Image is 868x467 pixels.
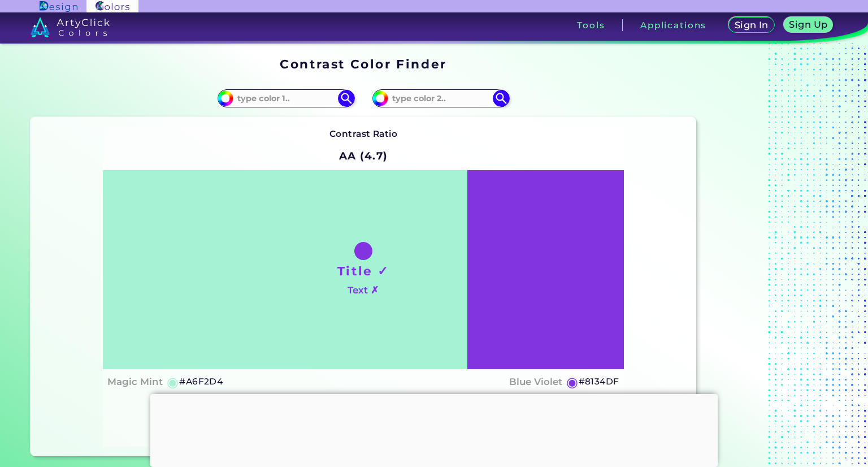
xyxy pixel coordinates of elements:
a: Sign Up [786,18,831,32]
h5: Sign In [736,21,767,29]
h3: Tools [577,21,605,29]
img: ArtyClick Design logo [40,1,77,12]
h1: Title ✓ [337,262,389,279]
img: icon search [493,90,510,107]
h4: Text ✗ [348,282,379,299]
input: type color 1.. [233,90,338,106]
h5: #A6F2D4 [179,374,223,389]
h2: AA (4.7) [334,144,393,168]
iframe: Advertisement [701,53,842,461]
a: Sign In [731,18,772,32]
iframe: Advertisement [150,394,718,464]
h1: Contrast Color Finder [280,55,446,72]
h4: Blue Violet [509,374,562,390]
img: logo_artyclick_colors_white.svg [31,17,110,37]
input: type color 2.. [388,90,493,106]
h5: ◉ [167,375,179,389]
img: icon search [338,90,355,107]
strong: Contrast Ratio [329,128,398,139]
h5: #8134DF [579,374,619,389]
h3: Applications [640,21,706,29]
h5: ◉ [566,375,579,389]
h5: Sign Up [791,20,826,29]
h4: Magic Mint [107,374,163,390]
